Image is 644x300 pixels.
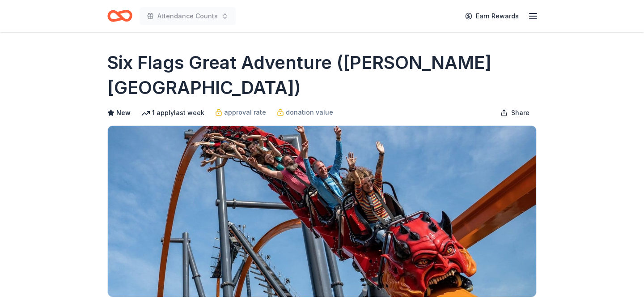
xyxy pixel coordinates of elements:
[277,107,333,118] a: donation value
[108,126,536,297] img: Image for Six Flags Great Adventure (Jackson Township)
[141,107,204,118] div: 1 apply last week
[511,107,530,118] span: Share
[107,50,537,100] h1: Six Flags Great Adventure ([PERSON_NAME][GEOGRAPHIC_DATA])
[157,11,218,21] span: Attendance Counts
[215,107,266,118] a: approval rate
[140,7,236,25] button: Attendance Counts
[224,107,266,118] span: approval rate
[116,107,131,118] span: New
[107,5,132,26] a: Home
[460,8,524,24] a: Earn Rewards
[493,104,537,122] button: Share
[286,107,333,118] span: donation value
